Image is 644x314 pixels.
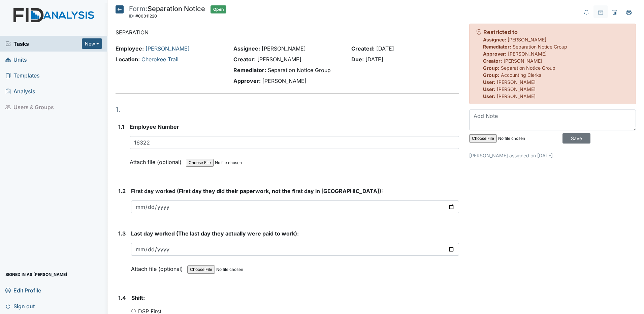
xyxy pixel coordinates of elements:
[497,79,536,85] span: [PERSON_NAME]
[135,13,157,19] span: #00011220
[146,45,190,52] a: [PERSON_NAME]
[562,133,590,144] input: Save
[257,56,301,63] span: [PERSON_NAME]
[262,77,307,84] span: [PERSON_NAME]
[5,54,27,65] span: Units
[5,269,67,280] span: Signed in as [PERSON_NAME]
[82,38,102,49] button: New
[131,261,186,273] label: Attach file (optional)
[233,67,266,73] strong: Remediator:
[513,44,567,50] span: Separation Notice Group
[508,37,546,42] span: [PERSON_NAME]
[131,230,299,237] span: Last day worked (The last day they actually were paid to work):
[483,37,506,42] strong: Assignee:
[351,56,364,63] strong: Due:
[351,45,375,52] strong: Created:
[5,70,40,81] span: Templates
[233,56,256,63] strong: Creator:
[131,309,136,313] input: DSP First
[365,56,383,63] span: [DATE]
[5,301,35,311] span: Sign out
[131,188,383,194] span: First day worked (First day they did their paperwork, not the first day in [GEOGRAPHIC_DATA]):
[497,93,536,99] span: [PERSON_NAME]
[5,40,82,48] a: Tasks
[376,45,394,52] span: [DATE]
[118,123,124,131] label: 1.1
[141,56,179,63] a: Cherokee Trail
[116,45,144,52] strong: Employee:
[129,13,134,19] span: ID:
[469,152,636,159] p: [PERSON_NAME] assigned on [DATE].
[118,187,126,195] label: 1.2
[130,154,184,166] label: Attach file (optional)
[130,123,179,130] span: Employee Number
[497,86,536,92] span: [PERSON_NAME]
[233,77,261,84] strong: Approver:
[262,45,306,52] span: [PERSON_NAME]
[5,86,35,96] span: Analysis
[116,104,459,115] h1: 1.
[483,72,500,78] strong: Group:
[129,5,205,20] div: Separation Notice
[483,86,495,92] strong: User:
[501,65,555,71] span: Separation Notice Group
[504,58,542,64] span: [PERSON_NAME]
[483,58,502,64] strong: Creator:
[508,51,547,57] span: [PERSON_NAME]
[483,51,507,57] strong: Approver:
[116,28,459,36] p: SEPARATION
[211,5,226,13] span: Open
[268,67,331,73] span: Separation Notice Group
[483,44,511,50] strong: Remediator:
[118,294,126,302] label: 1.4
[483,65,500,71] strong: Group:
[5,285,41,295] span: Edit Profile
[233,45,260,52] strong: Assignee:
[129,5,148,13] span: Form:
[118,229,126,238] label: 1.3
[501,72,541,78] span: Accounting Clerks
[116,56,140,63] strong: Location:
[483,29,518,35] strong: Restricted to
[483,79,495,85] strong: User:
[483,93,495,99] strong: User:
[131,294,145,301] span: Shift:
